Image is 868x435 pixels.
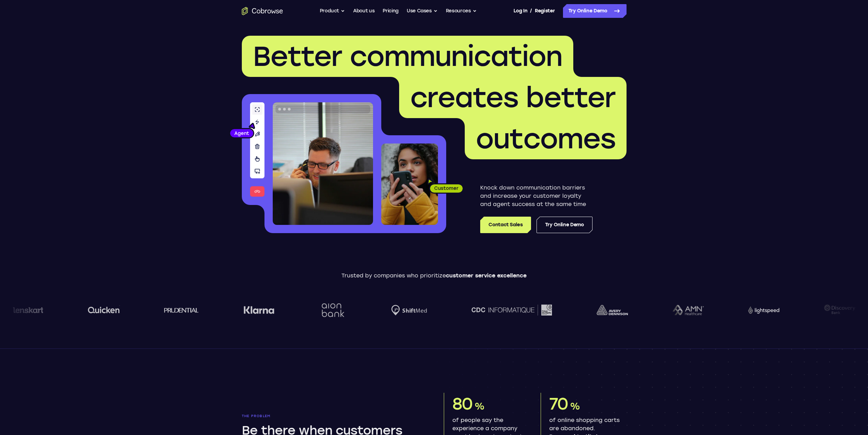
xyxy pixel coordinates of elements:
span: 70 [549,394,568,414]
a: About us [353,4,374,18]
span: / [530,7,532,15]
button: Use Cases [407,4,438,18]
span: % [570,400,580,412]
img: avery-dennison [594,305,625,315]
a: Pricing [383,4,398,18]
p: The problem [242,414,425,418]
p: Knock down communication barriers and increase your customer loyalty and agent success at the sam... [480,184,593,208]
a: Go to the home page [242,7,283,15]
a: Contact Sales [480,217,531,233]
img: Lightspeed [745,306,777,313]
a: Try Online Demo [563,4,627,18]
button: Resources [446,4,477,18]
a: Try Online Demo [537,217,593,233]
button: Product [320,4,345,18]
img: CDC Informatique [469,305,549,315]
img: A customer support agent talking on the phone [273,102,373,225]
img: AMN Healthcare [669,305,701,316]
span: 80 [452,394,473,414]
img: quicken [85,305,117,315]
a: Register [535,4,555,18]
span: outcomes [476,122,616,155]
span: creates better [410,81,616,114]
img: Shiftmed [388,305,424,316]
a: Log In [514,4,527,18]
img: Aion Bank [316,296,344,324]
span: % [474,400,484,412]
img: prudential [161,307,196,313]
img: Klarna [240,306,271,314]
span: Better communication [253,40,562,73]
span: customer service excellence [446,272,527,279]
img: A customer holding their phone [381,144,438,225]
